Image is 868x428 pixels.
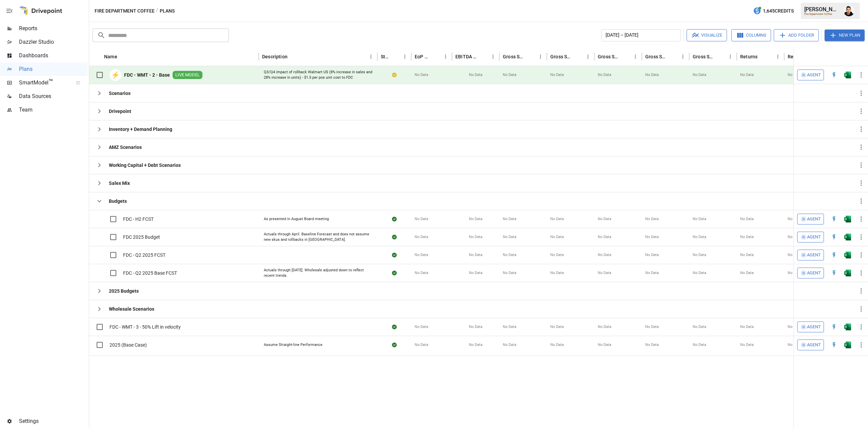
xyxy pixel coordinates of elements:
b: 2025 Budgets [109,288,139,294]
span: No Data [503,216,516,222]
span: Agent [807,251,821,259]
span: No Data [503,252,516,258]
span: No Data [550,252,564,258]
button: 1,645Credits [750,5,796,17]
div: Open in Excel [844,72,851,78]
span: No Data [645,342,659,348]
b: Inventory + Demand Planning [109,126,172,133]
span: No Data [598,324,611,330]
span: No Data [415,234,428,240]
span: No Data [645,216,659,222]
span: No Data [788,324,801,330]
span: No Data [740,216,754,222]
b: Salex Mix [109,180,130,187]
span: Agent [807,341,821,349]
span: No Data [598,216,611,222]
button: Add Folder [774,29,819,41]
span: No Data [693,252,706,258]
img: quick-edit-flash.b8aec18c.svg [831,216,837,222]
span: No Data [503,342,516,348]
button: Agent [797,232,824,242]
span: Data Sources [19,92,87,100]
img: excel-icon.76473adf.svg [844,324,851,330]
span: Dashboards [19,52,87,60]
div: Open in Excel [844,342,851,348]
div: Open in Quick Edit [831,216,837,222]
img: quick-edit-flash.b8aec18c.svg [831,342,837,348]
img: excel-icon.76473adf.svg [844,216,851,222]
span: No Data [550,270,564,276]
img: quick-edit-flash.b8aec18c.svg [831,234,837,240]
button: Columns [731,29,771,41]
span: No Data [598,252,611,258]
button: Status column menu [400,52,410,61]
span: No Data [788,234,801,240]
span: No Data [469,270,482,276]
span: Agent [807,323,821,331]
span: FDC - WMT - 3 - 50% Lift in velocity [110,324,181,330]
button: Visualize [687,29,727,41]
span: No Data [740,234,754,240]
div: Open in Excel [844,270,851,276]
div: Sync complete [392,216,397,222]
div: Status [381,54,390,59]
img: excel-icon.76473adf.svg [844,252,851,258]
button: Sort [288,52,298,61]
span: No Data [550,72,564,78]
div: [PERSON_NAME] [804,6,840,13]
button: Sort [669,52,678,61]
span: No Data [503,324,516,330]
span: No Data [598,234,611,240]
button: Description column menu [366,52,376,61]
button: Sort [391,52,400,61]
div: Open in Excel [844,216,851,222]
button: Gross Sales: DTC Online column menu [583,52,593,61]
button: Gross Sales: Wholesale column menu [678,52,688,61]
button: Sort [431,52,441,61]
div: As presented in August Board meeting [264,216,329,222]
span: FDC - H2 FCST [123,216,154,222]
button: Gross Sales column menu [536,52,545,61]
div: Open in Quick Edit [831,270,837,276]
span: No Data [645,252,659,258]
button: Gross Sales: Marketplace column menu [631,52,640,61]
span: No Data [598,72,611,78]
button: Sort [574,52,583,61]
div: Returns [740,54,757,59]
button: EBITDA Margin column menu [488,52,498,61]
span: No Data [740,324,754,330]
div: Sync complete [392,252,397,258]
span: No Data [740,72,754,78]
span: No Data [645,324,659,330]
span: FDC 2025 Budget [123,234,160,240]
span: Dazzler Studio [19,38,87,46]
button: Agent [797,268,824,278]
button: Sort [479,52,488,61]
div: Open in Excel [844,234,851,240]
span: ™ [48,78,53,86]
span: No Data [415,342,428,348]
span: Agent [807,269,821,277]
span: No Data [469,252,482,258]
span: No Data [788,270,801,276]
div: Sync complete [392,342,397,348]
span: Plans [19,65,87,73]
span: No Data [693,324,706,330]
button: [DATE] – [DATE] [601,29,681,41]
span: FDC - Q2 2025 Base FCST [123,270,177,276]
button: Returns column menu [773,52,783,61]
b: Drivepoint [109,108,131,115]
span: No Data [788,342,801,348]
button: EoP Cash column menu [441,52,450,61]
button: Sort [716,52,726,61]
div: Gross Sales: Wholesale [645,54,668,59]
span: No Data [693,72,706,78]
span: No Data [469,216,482,222]
div: Fire Department Coffee [804,13,840,16]
div: ⚡ [110,69,121,81]
div: Open in Quick Edit [831,234,837,240]
div: Actuals through April. Baseline Forecast and does not assume new skus and rollbacks in [GEOGRAPHI... [264,232,372,242]
div: Open in Quick Edit [831,324,837,330]
b: FDC - WMT - 2 - Base [124,72,170,78]
span: No Data [469,324,482,330]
